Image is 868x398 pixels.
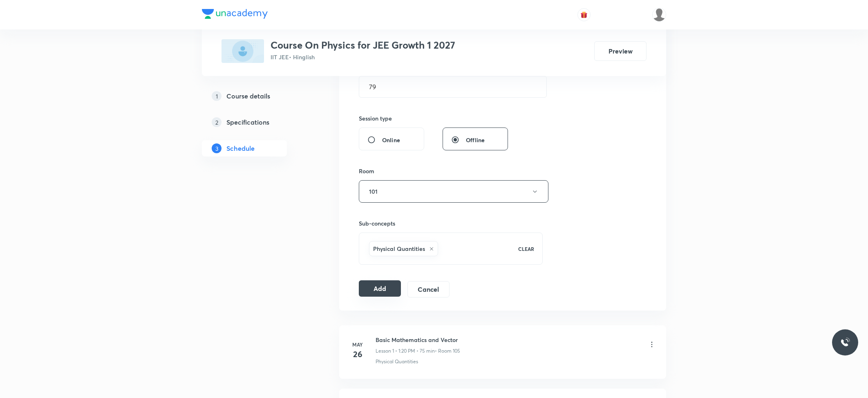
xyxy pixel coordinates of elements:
[271,53,455,61] p: IIT JEE • Hinglish
[359,219,543,228] h6: Sub-concepts
[518,245,534,253] p: CLEAR
[359,114,392,123] h6: Session type
[202,9,268,19] img: Company Logo
[271,39,455,51] h3: Course On Physics for JEE Growth 1 2027
[359,280,401,297] button: Add
[202,88,313,104] a: 1Course details
[577,8,591,21] button: avatar
[376,358,418,365] p: Physical Quantities
[202,114,313,130] a: 2Specifications
[407,281,450,297] button: Cancel
[840,338,850,347] img: ttu
[435,347,460,355] p: • Room 105
[226,143,255,153] h5: Schedule
[202,9,268,21] a: Company Logo
[652,8,666,22] img: Divya tyagi
[212,143,221,153] p: 3
[226,91,270,101] h5: Course details
[376,347,435,355] p: Lesson 1 • 1:20 PM • 75 min
[359,76,546,97] input: 79
[212,117,221,127] p: 2
[349,341,366,348] h6: May
[580,11,588,18] img: avatar
[212,91,221,101] p: 1
[594,41,647,61] button: Preview
[359,167,374,175] h6: Room
[382,136,400,144] span: Online
[359,180,548,203] button: 101
[466,136,485,144] span: Offline
[373,244,425,253] h6: Physical Quantities
[376,335,460,344] h6: Basic Mathematics and Vector
[349,348,366,360] h4: 26
[221,39,264,63] img: 416B510C-8551-4C0A-A53E-801FC31F0672_plus.png
[226,117,269,127] h5: Specifications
